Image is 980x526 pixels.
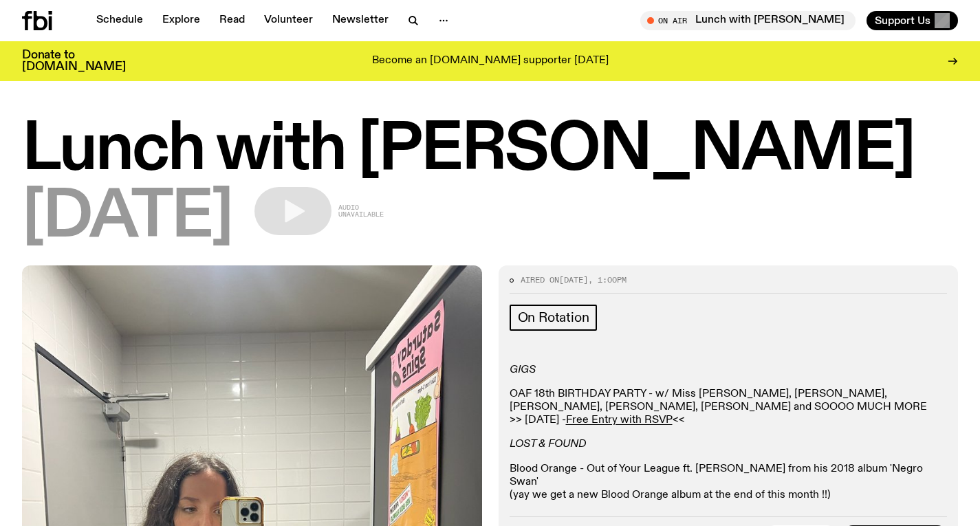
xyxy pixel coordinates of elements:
a: Volunteer [256,11,321,30]
span: Audio unavailable [338,204,384,218]
a: Schedule [88,11,151,30]
span: On Rotation [518,310,589,325]
a: Explore [154,11,208,30]
span: , 1:00pm [588,274,627,285]
p: Become an [DOMAIN_NAME] supporter [DATE] [372,55,609,67]
button: Support Us [867,11,958,30]
em: GIGS [510,364,536,375]
em: LOST & FOUND [510,439,586,450]
span: Support Us [875,14,930,27]
a: Free Entry with RSVP [566,415,673,426]
a: Newsletter [324,11,397,30]
button: On AirLunch with [PERSON_NAME] [640,11,856,30]
span: Aired on [521,274,559,285]
p: Blood Orange - Out of Your League ft. [PERSON_NAME] from his 2018 album 'Negro Swan' (yay we get ... [510,463,948,503]
h3: Donate to [DOMAIN_NAME] [22,50,126,73]
h1: Lunch with [PERSON_NAME] [22,120,958,182]
a: Read [211,11,253,30]
span: [DATE] [559,274,588,285]
span: [DATE] [22,187,232,249]
p: OAF 18th BIRTHDAY PARTY - w/ Miss [PERSON_NAME], [PERSON_NAME], [PERSON_NAME], [PERSON_NAME], [PE... [510,388,948,428]
a: On Rotation [510,305,598,331]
